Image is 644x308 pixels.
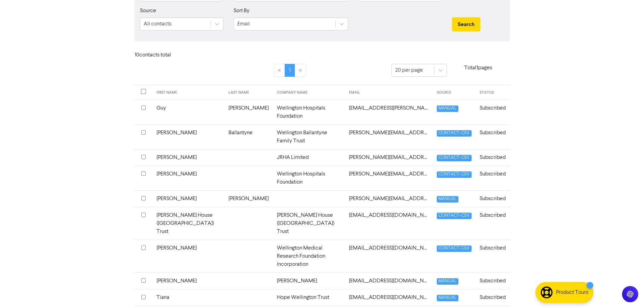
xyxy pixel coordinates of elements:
td: Subscribed [476,240,510,273]
td: [PERSON_NAME] [152,240,224,273]
td: Wellington Medical Research Foundation Incorporation [273,240,345,273]
td: [PERSON_NAME] [152,124,224,149]
th: STATUS [476,85,510,100]
td: [PERSON_NAME] [152,273,224,289]
th: COMPANY NAME [273,85,345,100]
th: LAST NAME [224,85,273,100]
td: Subscribed [476,124,510,149]
td: Subscribed [476,190,510,207]
span: MANUAL [437,105,458,112]
span: CONTACT-CSV [437,155,471,161]
div: Email [237,20,250,28]
td: [PERSON_NAME] House ([GEOGRAPHIC_DATA]) Trust [273,207,345,240]
th: EMAIL [345,85,433,100]
td: [PERSON_NAME] [152,166,224,190]
span: MANUAL [437,295,458,301]
div: 20 per page [395,66,423,74]
td: tiana@hopeglobal.church [345,289,433,306]
td: Guy [152,100,224,124]
td: JRHA Limited [273,149,345,166]
td: [PERSON_NAME] [152,190,224,207]
span: MANUAL [437,196,458,203]
p: Total 1 pages [447,64,510,72]
div: All contacts [144,20,171,28]
td: guy.ryan@ccdhb.org.nz [345,100,433,124]
td: [PERSON_NAME] [224,190,273,207]
td: Subscribed [476,207,510,240]
span: CONTACT-CSV [437,171,471,178]
label: Source [140,7,156,15]
td: [PERSON_NAME] House ([GEOGRAPHIC_DATA]) Trust [152,207,224,240]
td: Subscribed [476,149,510,166]
td: [PERSON_NAME] [273,273,345,289]
td: Wellington Hospitals Foundation [273,166,345,190]
td: rcswellingtonnz@xtra.co.nz [345,273,433,289]
span: CONTACT-CSV [437,213,471,219]
td: [PERSON_NAME] [224,100,273,124]
span: MANUAL [437,278,458,285]
td: Wellington Hospitals Foundation [273,100,345,124]
td: Tiana [152,289,224,306]
td: julie.edwards@ccdhb.org.nz [345,166,433,190]
span: CONTACT-CSV [437,245,471,252]
span: CONTACT-CSV [437,130,471,137]
label: Sort By [234,7,249,15]
td: kevin.locke@wellingtonwater.co.nz [345,190,433,207]
th: FIRST NAME [152,85,224,100]
td: nikkit@rmhw.org.nz [345,207,433,240]
iframe: Chat Widget [610,276,644,308]
td: office.researchforlife@gmail.com [345,240,433,273]
td: helen.ballantyne@gmail.com [345,124,433,149]
td: Subscribed [476,100,510,124]
td: [PERSON_NAME] [152,149,224,166]
td: Wellington Ballantyne Family Trust [273,124,345,149]
td: Subscribed [476,166,510,190]
a: Page 1 is your current page [285,64,295,77]
td: Hope Wellington Trust [273,289,345,306]
td: Subscribed [476,289,510,306]
button: Search [452,17,480,31]
h6: 10 contact s total [135,52,189,58]
td: Subscribed [476,273,510,289]
td: Ballantyne [224,124,273,149]
th: SOURCE [433,85,475,100]
td: josh.hall@wellingtonzoo.com [345,149,433,166]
